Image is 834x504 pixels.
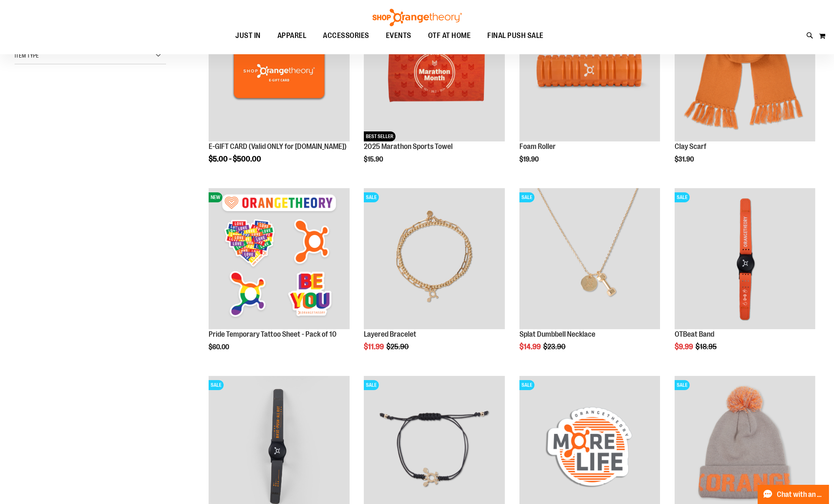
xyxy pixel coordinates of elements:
img: Shop Orangetheory [371,9,463,26]
img: Front facing view of plus Necklace - Gold [519,188,660,329]
span: SALE [519,380,534,390]
span: SALE [675,192,690,202]
a: E-GIFT CARD (Valid ONLY for ShopOrangetheory.com)NEW [209,0,349,142]
a: Clay Scarf [675,142,706,151]
span: JUST IN [235,26,261,45]
span: $9.99 [675,343,694,351]
a: OTBeat BandSALE [675,188,815,330]
span: $15.90 [364,156,384,163]
a: Layered BraceletSALE [364,188,504,330]
img: Clay Scarf [675,0,815,141]
span: APPAREL [277,26,307,45]
img: OTBeat Band [675,188,815,329]
span: $5.00 - $500.00 [209,155,261,163]
img: Pride Temporary Tattoo Sheet - Pack of 10 [209,188,349,329]
span: Chat with an Expert [777,491,824,499]
a: Foam Roller [519,142,556,151]
a: Front facing view of plus Necklace - GoldSALE [519,188,660,330]
div: product [204,184,353,372]
a: 2025 Marathon Sports Towel [364,142,453,151]
span: $25.90 [386,343,410,351]
span: $11.99 [364,343,385,351]
span: SALE [519,192,534,202]
span: $31.90 [675,156,695,163]
a: E-GIFT CARD (Valid ONLY for [DOMAIN_NAME]) [209,142,347,151]
a: Pride Temporary Tattoo Sheet - Pack of 10NEW [209,188,349,330]
span: OTF AT HOME [428,26,471,45]
button: Chat with an Expert [758,485,829,504]
img: Layered Bracelet [364,188,504,329]
div: product [515,184,664,372]
img: 2025 Marathon Sports Towel [364,0,504,141]
span: SALE [209,380,224,390]
div: product [360,184,509,372]
span: SALE [364,192,379,202]
span: EVENTS [386,26,411,45]
img: E-GIFT CARD (Valid ONLY for ShopOrangetheory.com) [209,0,349,141]
span: $19.90 [519,156,540,163]
span: NEW [209,192,222,202]
span: $14.99 [519,343,542,351]
span: SALE [675,380,690,390]
a: OTBeat Band [675,330,714,338]
span: SALE [364,380,379,390]
a: Foam RollerNEW [519,0,660,142]
span: ACCESSORIES [323,26,369,45]
span: BEST SELLER [364,131,396,141]
span: FINAL PUSH SALE [487,26,544,45]
span: $23.90 [543,343,567,351]
a: Clay Scarf [675,0,815,142]
span: Item Type [15,52,39,59]
a: Pride Temporary Tattoo Sheet - Pack of 10 [209,330,337,338]
img: Foam Roller [519,0,660,141]
span: $18.95 [695,343,718,351]
div: product [670,184,819,372]
a: Layered Bracelet [364,330,416,338]
span: $60.00 [209,343,230,351]
a: 2025 Marathon Sports TowelNEWBEST SELLER [364,0,504,142]
a: Splat Dumbbell Necklace [519,330,595,338]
